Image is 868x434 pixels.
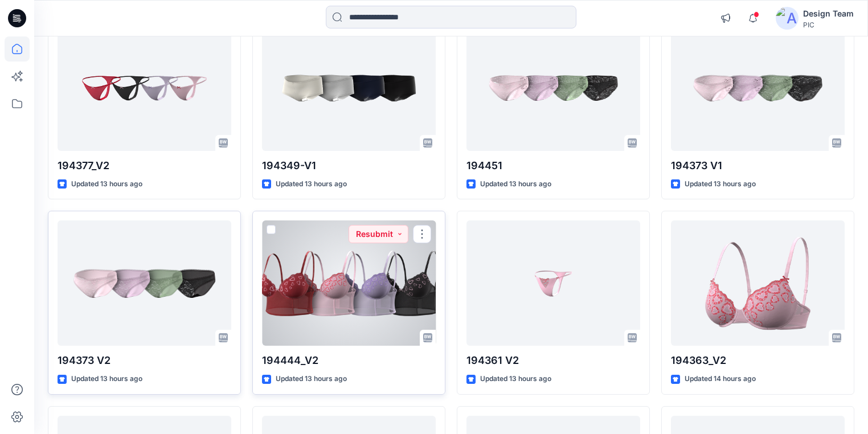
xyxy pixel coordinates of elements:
[262,220,436,346] a: 194444_V2
[71,373,142,385] p: Updated 13 hours ago
[480,178,551,190] p: Updated 13 hours ago
[685,178,756,190] p: Updated 13 hours ago
[71,178,142,190] p: Updated 13 hours ago
[58,353,231,369] p: 194373 V2
[466,220,640,346] a: 194361 V2
[466,26,640,151] a: 194451
[671,158,845,174] p: 194373 V1
[671,220,845,346] a: 194363_V2
[276,373,347,385] p: Updated 13 hours ago
[466,353,640,369] p: 194361 V2
[671,353,845,369] p: 194363_V2
[803,7,854,21] div: Design Team
[685,373,756,385] p: Updated 14 hours ago
[276,178,347,190] p: Updated 13 hours ago
[466,158,640,174] p: 194451
[803,21,854,29] div: PIC
[480,373,551,385] p: Updated 13 hours ago
[58,158,231,174] p: 194377_V2
[776,7,799,30] img: avatar
[58,26,231,151] a: 194377_V2
[262,353,436,369] p: 194444_V2
[262,158,436,174] p: 194349-V1
[262,26,436,151] a: 194349-V1
[58,220,231,346] a: 194373 V2
[671,26,845,151] a: 194373 V1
